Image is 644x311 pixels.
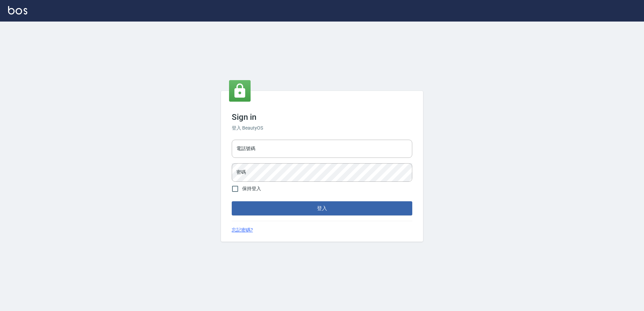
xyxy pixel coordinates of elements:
h6: 登入 BeautyOS [232,125,412,132]
span: 保持登入 [242,185,261,192]
img: Logo [8,6,27,14]
a: 忘記密碼? [232,227,253,234]
button: 登入 [232,201,412,215]
h3: Sign in [232,112,412,122]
